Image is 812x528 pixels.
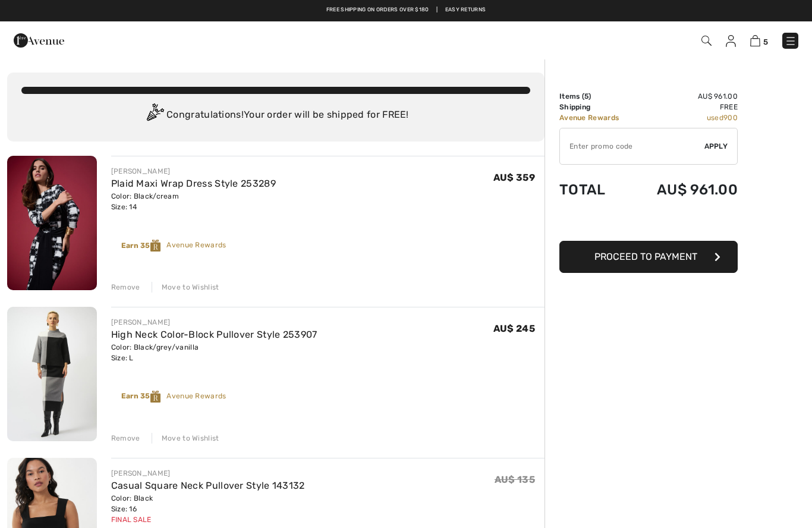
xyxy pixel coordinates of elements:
[594,251,697,262] span: Proceed to Payment
[559,169,635,210] td: Total
[584,92,588,100] span: 5
[326,6,429,14] a: Free shipping on orders over $180
[152,282,219,293] div: Move to Wishlist
[121,240,226,252] div: Avenue Rewards
[150,391,161,403] img: Reward-Logo.svg
[111,468,305,479] div: [PERSON_NAME]
[723,114,738,122] span: 900
[111,178,276,189] a: Plaid Maxi Wrap Dress Style 253289
[111,317,317,328] div: [PERSON_NAME]
[436,6,438,14] span: |
[559,210,738,237] iframe: PayPal
[785,35,797,47] img: Menu
[493,172,535,183] span: AU$ 359
[559,112,635,123] td: Avenue Rewards
[152,433,219,444] div: Move to Wishlist
[559,241,738,273] button: Proceed to Payment
[635,102,738,112] td: Free
[14,34,64,45] a: 1ère Avenue
[121,392,167,400] strong: Earn 35
[111,493,305,514] div: Color: Black Size: 16
[143,103,166,127] img: Congratulation2.svg
[750,35,760,46] img: Shopping Bag
[121,391,226,403] div: Avenue Rewards
[150,240,161,252] img: Reward-Logo.svg
[701,36,712,46] img: Search
[635,112,738,123] td: used
[559,102,635,112] td: Shipping
[493,323,535,334] span: AU$ 245
[111,282,140,293] div: Remove
[14,29,64,52] img: 1ère Avenue
[560,128,704,164] input: Promo code
[111,342,317,363] div: Color: Black/grey/vanilla Size: L
[111,329,317,340] a: High Neck Color-Block Pullover Style 253907
[111,514,305,525] div: Final Sale
[111,480,305,491] a: Casual Square Neck Pullover Style 143132
[445,6,486,14] a: Easy Returns
[495,474,535,485] span: AU$ 135
[111,166,276,177] div: [PERSON_NAME]
[635,169,738,210] td: AU$ 961.00
[559,91,635,102] td: Items ( )
[121,241,167,250] strong: Earn 35
[750,33,768,48] a: 5
[7,307,97,441] img: High Neck Color-Block Pullover Style 253907
[7,156,97,290] img: Plaid Maxi Wrap Dress Style 253289
[704,141,728,152] span: Apply
[726,35,736,47] img: My Info
[635,91,738,102] td: AU$ 961.00
[111,433,140,444] div: Remove
[21,103,530,127] div: Congratulations! Your order will be shipped for FREE!
[111,191,276,212] div: Color: Black/cream Size: 14
[763,37,768,46] span: 5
